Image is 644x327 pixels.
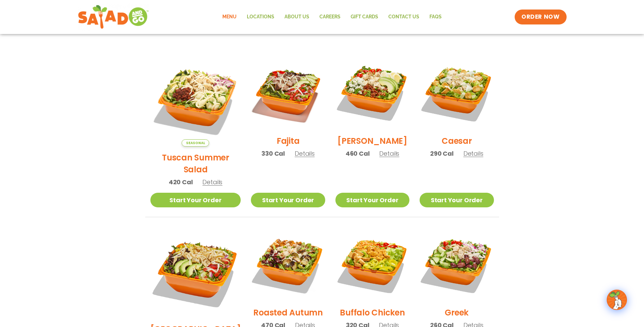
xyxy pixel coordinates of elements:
[78,3,149,31] img: new-SAG-logo-768×292
[335,193,409,207] a: Start Your Order
[420,193,494,207] a: Start Your Order
[150,152,241,175] h2: Tuscan Summer Salad
[424,9,447,25] a: FAQs
[261,149,285,158] span: 330 Cal
[150,56,241,147] img: Product photo for Tuscan Summer Salad
[242,9,279,25] a: Locations
[150,227,241,318] img: Product photo for BBQ Ranch Salad
[379,149,399,158] span: Details
[463,149,483,158] span: Details
[335,227,409,302] img: Product photo for Buffalo Chicken Salad
[346,149,370,158] span: 460 Cal
[279,9,314,25] a: About Us
[217,9,242,25] a: Menu
[445,307,468,319] h2: Greek
[337,135,407,147] h2: [PERSON_NAME]
[251,193,325,207] a: Start Your Order
[277,135,300,147] h2: Fajita
[314,9,346,25] a: Careers
[346,9,383,25] a: GIFT CARDS
[383,9,424,25] a: Contact Us
[340,307,405,319] h2: Buffalo Chicken
[150,193,241,207] a: Start Your Order
[251,227,325,302] img: Product photo for Roasted Autumn Salad
[182,139,209,147] span: Seasonal
[169,177,193,187] span: 420 Cal
[335,56,409,130] img: Product photo for Cobb Salad
[253,307,323,319] h2: Roasted Autumn
[420,56,494,130] img: Product photo for Caesar Salad
[420,227,494,302] img: Product photo for Greek Salad
[607,290,626,309] img: wpChatIcon
[202,178,222,186] span: Details
[430,149,454,158] span: 290 Cal
[251,56,325,130] img: Product photo for Fajita Salad
[521,13,559,21] span: ORDER NOW
[515,10,566,24] a: ORDER NOW
[295,149,315,158] span: Details
[442,135,472,147] h2: Caesar
[217,9,447,25] nav: Menu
